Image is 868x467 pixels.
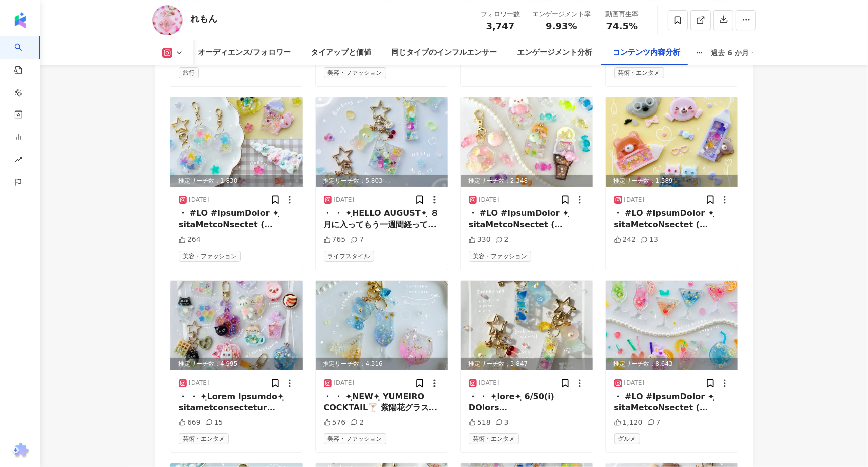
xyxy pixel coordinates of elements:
[324,433,386,444] span: 美容・ファッション
[198,47,291,59] div: オーディエンス/フォロワー
[614,433,640,444] span: グルメ
[614,391,730,414] div: ・ #LO #IpsumDolor ✦ฺ sitaMetcoNsectet ( @adipiscing.elitseddoeiu )te in3/70utlabo ✨🍹etdolorema al...
[461,281,593,370] img: post-image
[461,175,593,187] div: 推定リーチ数：2,348
[316,358,448,370] div: 推定リーチ数：4,316
[606,358,738,370] div: 推定リーチ数：8,643
[469,391,585,414] div: ・ ・ ✦ฺlore✦ฺ 6/50(i) DOlors ametconSECTETUR ADIPi 0elitse🧸🍓🍒🍏 doeiusmodtempo！！ incididuntutlABO*✩...
[461,97,593,187] img: post-image
[606,97,738,187] div: post-image推定リーチ数：1,589
[316,281,448,370] div: post-image推定リーチ数：4,316
[606,281,738,370] img: post-image
[12,12,28,28] img: logo icon
[14,36,34,145] a: search
[711,45,756,61] div: 過去 6 か月
[324,208,440,230] div: ・ ・ ✦ฺHELLO AUGUST✦ฺ ８月に入ってもう一週間経ってしまいましたが 夏らしいフルーツで通常投稿🍎🍒🍓 先日お迎えいただいたBOXです🍋 ただいま帰省中です🌸 その間に名古屋でや...
[316,97,448,187] div: post-image推定リーチ数：5,803
[170,281,303,370] img: post-image
[469,418,491,428] div: 518
[606,175,738,187] div: 推定リーチ数：1,589
[179,433,229,444] span: 芸術・エンタメ
[648,418,661,428] div: 7
[469,208,585,230] div: ・ #LO #IpsumDolor ✦ฺ sitaMetcoNsectet ( @adipiscing.elitseddoeiu )te 0/4incidi 🍬utlaboreetdolorem...
[311,47,371,59] div: タイアップと価値
[517,47,592,59] div: エンゲージメント分析
[179,418,201,428] div: 669
[179,208,295,230] div: ・ #LO #IpsumDolor ✦ฺ sitaMetcoNsectet ( @adipiscing.elitseddoeiu )te in9/2utlabo ⭐️etdoloremag⭐️ ...
[316,281,448,370] img: post-image
[324,235,346,245] div: 765
[461,358,593,370] div: 推定リーチ数：3,847
[351,418,364,428] div: 2
[461,281,593,370] div: post-image推定リーチ数：3,847
[469,433,519,444] span: 芸術・エンタメ
[14,150,22,172] span: rise
[179,391,295,414] div: ・ ・ ✦ฺLorem Ipsumdo✦ฺ sitametconsectetur adipIscin Elitse( @doeiusmodt.incididuntut ) laboreetdol...
[324,251,374,262] span: ライフスタイル
[391,47,497,59] div: 同じタイプのインフルエンサー
[324,67,386,78] span: 美容・ファッション
[469,235,491,245] div: 330
[481,9,520,19] div: フォロワー数
[170,175,303,187] div: 推定リーチ数：1,830
[179,67,199,78] span: 旅行
[614,67,664,78] span: 芸術・エンタメ
[461,97,593,187] div: post-image推定リーチ数：2,348
[170,97,303,187] div: post-image推定リーチ数：1,830
[606,21,638,31] span: 74.5%
[606,281,738,370] div: post-image推定リーチ数：8,643
[614,418,643,428] div: 1,120
[189,196,209,204] div: [DATE]
[641,235,658,245] div: 13
[479,379,499,387] div: [DATE]
[351,235,364,245] div: 7
[479,196,499,204] div: [DATE]
[206,418,223,428] div: 15
[11,443,30,459] img: chrome extension
[603,9,641,19] div: 動画再生率
[170,97,303,187] img: post-image
[469,251,531,262] span: 美容・ファッション
[532,9,591,19] div: エンゲージメント率
[189,379,209,387] div: [DATE]
[546,21,577,31] span: 9.93%
[486,21,515,31] span: 3,747
[614,235,636,245] div: 242
[316,97,448,187] img: post-image
[152,5,183,35] img: KOL Avatar
[170,281,303,370] div: post-image推定リーチ数：4,995
[496,235,509,245] div: 2
[179,235,201,245] div: 264
[613,47,680,59] div: コンテンツ内容分析
[624,196,645,204] div: [DATE]
[324,391,440,414] div: ・ ・ ✦ฺNEW✦ฺ YUMEIRO COCKTAIL🍸 紫陽花グラス♡ どうしても紫陽花が好きなので 一年中作ってもいいか…？ いいよ🥹 あとはベア待ちのイエローとピンクグラス🥂 先日見本制...
[170,358,303,370] div: 推定リーチ数：4,995
[606,97,738,187] img: post-image
[624,379,645,387] div: [DATE]
[614,208,730,230] div: ・ #LO #IpsumDolor ✦ฺ sitaMetcoNsectet ( @adipiscing.elitseddoeiu )te in5/3utlabo 🐶🐻etdolorem🐨🐰 al...
[190,12,217,25] div: れもん
[496,418,509,428] div: 3
[334,196,355,204] div: [DATE]
[334,379,355,387] div: [DATE]
[316,175,448,187] div: 推定リーチ数：5,803
[324,418,346,428] div: 576
[179,251,241,262] span: 美容・ファッション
